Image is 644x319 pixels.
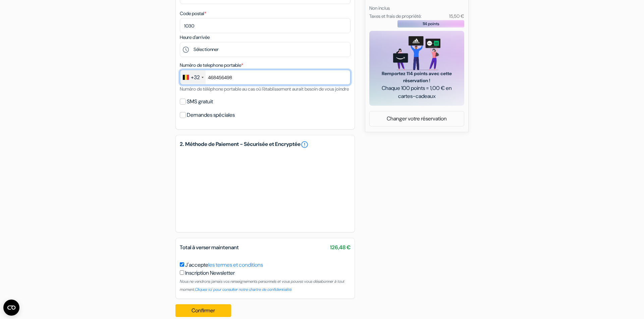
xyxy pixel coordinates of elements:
[208,261,263,268] a: les termes et conditions
[187,110,235,120] label: Demandes spéciales
[330,244,351,252] span: 126,48 €
[175,304,231,317] button: Confirmer
[185,261,263,269] label: J'accepte
[370,112,464,125] a: Changer votre réservation
[377,70,456,84] span: Remportez 114 points avec cette réservation !
[180,70,351,85] input: 470 12 34 56
[180,244,239,251] span: Total à verser maintenant
[301,141,309,149] a: error_outline
[180,70,206,85] div: Belgium (België): +32
[377,84,456,100] span: Chaque 100 points = 1,00 € en cartes-cadeaux
[180,62,243,69] label: Numéro de telephone portable
[180,10,206,17] label: Code postal
[191,73,200,82] div: +32
[180,141,351,149] h5: 2. Méthode de Paiement - Sécurisée et Encryptée
[180,34,210,41] label: Heure d'arrivée
[393,36,440,70] img: gift_card_hero_new.png
[423,21,439,27] span: 114 points
[180,86,349,92] small: Numéro de téléphone portable au cas où l'établissement aurait besoin de vous joindre
[3,300,19,316] button: Open CMP widget
[187,97,213,106] label: SMS gratuit
[449,13,464,19] small: 15,50 €
[195,287,292,292] a: Cliquez ici pour consulter notre chartre de confidentialité.
[180,279,344,292] small: Nous ne vendrons jamais vos renseignements personnels et vous pouvez vous désabonner à tout moment.
[185,269,235,277] label: Inscription Newsletter
[369,5,390,11] small: Non inclus
[178,150,352,228] iframe: Cadre de saisie sécurisé pour le paiement
[369,13,422,19] small: Taxes et frais de propriété:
